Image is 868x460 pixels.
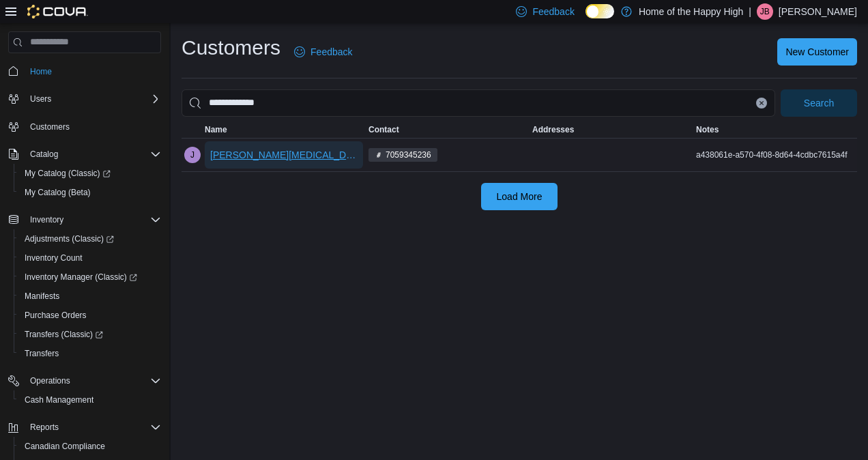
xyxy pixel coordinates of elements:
[182,34,280,61] h1: Customers
[19,184,161,201] span: My Catalog (Beta)
[30,66,52,77] span: Home
[25,441,105,452] span: Canadian Compliance
[19,392,161,408] span: Cash Management
[205,124,227,135] span: Name
[14,183,167,202] button: My Catalog (Beta)
[14,344,167,363] button: Transfers
[639,3,743,20] p: Home of the Happy High
[804,96,834,110] span: Search
[532,5,574,18] span: Feedback
[25,373,161,389] span: Operations
[3,61,167,81] button: Home
[785,45,849,59] span: New Customer
[27,5,88,18] img: Cova
[481,183,558,210] button: Load More
[30,149,58,160] span: Catalog
[25,419,161,435] span: Reports
[19,345,64,362] a: Transfers
[25,91,57,107] button: Users
[25,272,137,283] span: Inventory Manager (Classic)
[25,329,103,340] span: Transfers (Classic)
[19,269,161,285] span: Inventory Manager (Classic)
[19,288,65,304] a: Manifests
[19,326,108,343] a: Transfers (Classic)
[3,371,167,390] button: Operations
[696,149,848,160] span: a438061e-a570-4f08-8d64-4cdbc7615a4f
[19,231,161,247] span: Adjustments (Classic)
[25,348,59,359] span: Transfers
[30,214,63,225] span: Inventory
[25,373,76,389] button: Operations
[585,4,614,18] input: Dark Mode
[19,269,143,285] a: Inventory Manager (Classic)
[14,325,167,344] a: Transfers (Classic)
[532,124,574,135] span: Addresses
[25,212,161,228] span: Inventory
[19,250,161,266] span: Inventory Count
[14,287,167,306] button: Manifests
[25,187,91,198] span: My Catalog (Beta)
[19,231,119,247] a: Adjustments (Classic)
[25,233,114,244] span: Adjustments (Classic)
[19,288,161,304] span: Manifests
[30,121,70,132] span: Customers
[205,141,363,169] button: [PERSON_NAME][MEDICAL_DATA]
[19,307,92,324] a: Purchase Orders
[25,253,83,263] span: Inventory Count
[14,248,167,268] button: Inventory Count
[14,306,167,325] button: Purchase Orders
[190,147,194,163] span: J
[757,3,773,20] div: Jeroen Brasz
[25,168,111,179] span: My Catalog (Classic)
[289,38,358,66] a: Feedback
[781,89,857,117] button: Search
[19,438,111,455] a: Canadian Compliance
[3,117,167,136] button: Customers
[368,148,437,162] span: 7059345236
[25,118,161,135] span: Customers
[585,18,586,19] span: Dark Mode
[756,98,767,109] button: Clear input
[30,422,59,433] span: Reports
[30,375,70,386] span: Operations
[30,94,51,104] span: Users
[25,146,63,162] button: Catalog
[25,394,93,405] span: Cash Management
[19,392,99,408] a: Cash Management
[25,310,87,321] span: Purchase Orders
[25,119,75,135] a: Customers
[14,268,167,287] a: Inventory Manager (Classic)
[749,3,751,20] p: |
[210,148,358,162] span: [PERSON_NAME][MEDICAL_DATA]
[19,250,88,266] a: Inventory Count
[14,390,167,409] button: Cash Management
[3,145,167,164] button: Catalog
[3,418,167,437] button: Reports
[3,210,167,229] button: Inventory
[19,307,161,324] span: Purchase Orders
[14,437,167,456] button: Canadian Compliance
[25,146,161,162] span: Catalog
[696,124,719,135] span: Notes
[14,164,167,183] a: My Catalog (Classic)
[25,212,69,228] button: Inventory
[25,63,161,80] span: Home
[19,326,161,343] span: Transfers (Classic)
[19,345,161,362] span: Transfers
[19,184,96,201] a: My Catalog (Beta)
[3,89,167,109] button: Users
[779,3,857,20] p: [PERSON_NAME]
[19,438,161,455] span: Canadian Compliance
[19,165,161,182] span: My Catalog (Classic)
[368,124,399,135] span: Contact
[310,45,352,59] span: Feedback
[14,229,167,248] a: Adjustments (Classic)
[497,190,542,203] span: Load More
[25,291,59,302] span: Manifests
[760,3,770,20] span: JB
[386,149,431,161] span: 7059345236
[19,165,116,182] a: My Catalog (Classic)
[777,38,857,66] button: New Customer
[25,63,57,80] a: Home
[25,91,161,107] span: Users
